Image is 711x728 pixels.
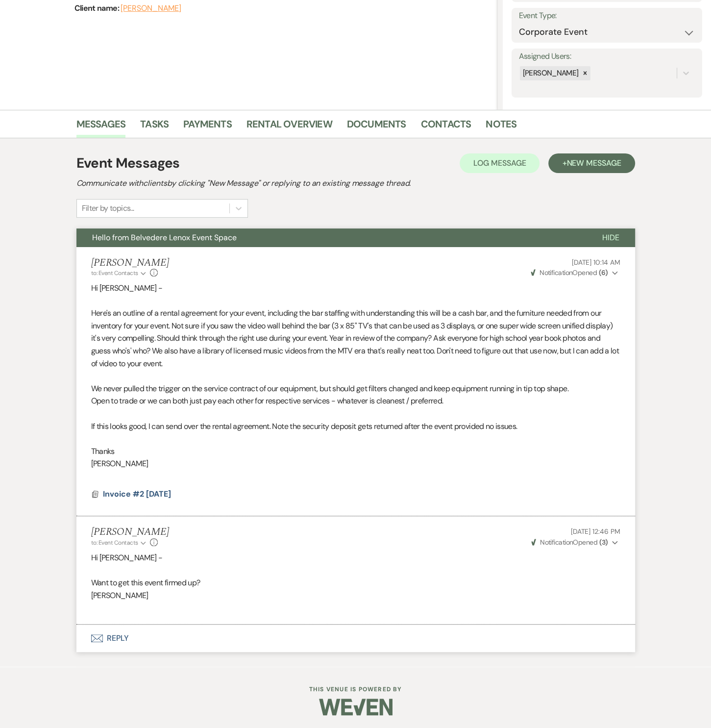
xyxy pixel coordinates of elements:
span: New Message [566,158,621,168]
h1: Event Messages [76,153,180,174]
button: +New Message [548,153,635,173]
span: Invoice #2 [DATE] [103,489,171,499]
button: Invoice #2 [DATE] [103,488,173,500]
span: Log Message [473,158,526,168]
a: Tasks [140,116,169,138]
span: Hello from Belvedere Lenox Event Space [92,232,237,243]
a: Contacts [421,116,471,138]
span: Opened [531,268,608,277]
strong: ( 6 ) [598,268,608,277]
button: to: Event Contacts [91,538,147,547]
h5: [PERSON_NAME] [91,257,169,269]
span: Notification [540,538,573,547]
label: Assigned Users: [519,50,695,64]
span: [DATE] 10:14 AM [572,258,620,267]
div: Filter by topics... [82,202,134,214]
span: to: Event Contacts [91,269,138,277]
span: Client name: [74,3,121,13]
p: [PERSON_NAME] [91,457,620,470]
a: Messages [76,116,126,138]
div: [PERSON_NAME] [520,66,580,80]
p: Thanks [91,445,620,458]
button: Hide [587,228,635,247]
a: Rental Overview [246,116,332,138]
p: [PERSON_NAME] [91,589,620,602]
button: Reply [76,625,635,652]
p: Here's an outline of a rental agreement for your event, including the bar staffing with understan... [91,307,620,370]
img: Weven Logo [319,690,392,724]
span: Opened [531,538,608,547]
p: We never pulled the trigger on the service contract of our equipment, but should get filters chan... [91,382,620,395]
span: Notification [539,268,572,277]
span: to: Event Contacts [91,539,138,547]
p: Hi [PERSON_NAME] - [91,282,620,295]
h5: [PERSON_NAME] [91,526,169,538]
span: [DATE] 12:46 PM [571,527,620,536]
p: If this looks good, I can send over the rental agreement. Note the security deposit gets returned... [91,420,620,433]
button: NotificationOpened (6) [529,268,620,278]
a: Documents [347,116,406,138]
button: [PERSON_NAME] [121,4,181,12]
span: Hide [602,232,619,243]
a: Notes [486,116,516,138]
p: Want to get this event firmed up? [91,577,620,589]
a: Payments [183,116,232,138]
button: Hello from Belvedere Lenox Event Space [76,228,587,247]
label: Event Type: [519,9,695,23]
button: NotificationOpened (3) [530,537,620,548]
p: Hi [PERSON_NAME] - [91,552,620,564]
strong: ( 3 ) [599,538,608,547]
p: Open to trade or we can both just pay each other for respective services - whatever is cleanest /... [91,395,620,407]
h2: Communicate with clients by clicking "New Message" or replying to an existing message thread. [76,177,635,189]
button: to: Event Contacts [91,269,147,277]
button: Log Message [460,153,539,173]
